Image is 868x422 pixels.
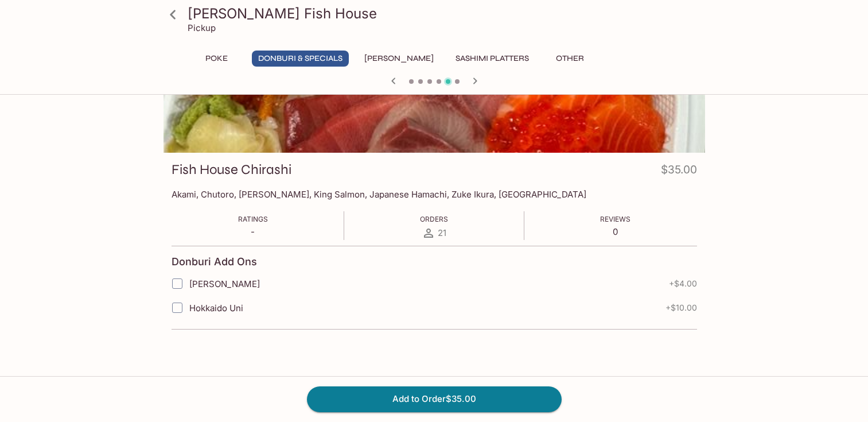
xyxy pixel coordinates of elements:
[188,22,216,33] p: Pickup
[172,255,257,268] h4: Donburi Add Ons
[188,5,700,22] h3: [PERSON_NAME] Fish House
[438,227,446,238] span: 21
[164,1,705,153] div: Fish House Chirashi
[307,386,562,412] button: Add to Order$35.00
[238,226,268,237] p: -
[191,51,243,67] button: Poke
[252,51,349,67] button: Donburi & Specials
[420,215,448,223] span: Orders
[189,303,243,313] span: Hokkaido Uni
[661,161,697,183] h4: $35.00
[665,303,697,312] span: + $10.00
[358,51,440,67] button: [PERSON_NAME]
[449,51,535,67] button: Sashimi Platters
[669,279,697,288] span: + $4.00
[238,215,268,223] span: Ratings
[600,226,630,237] p: 0
[189,278,260,289] span: [PERSON_NAME]
[544,51,596,67] button: Other
[172,189,697,200] p: Akami, Chutoro, [PERSON_NAME], King Salmon, Japanese Hamachi, Zuke Ikura, [GEOGRAPHIC_DATA]
[600,215,630,223] span: Reviews
[172,161,291,179] h3: Fish House Chirashi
